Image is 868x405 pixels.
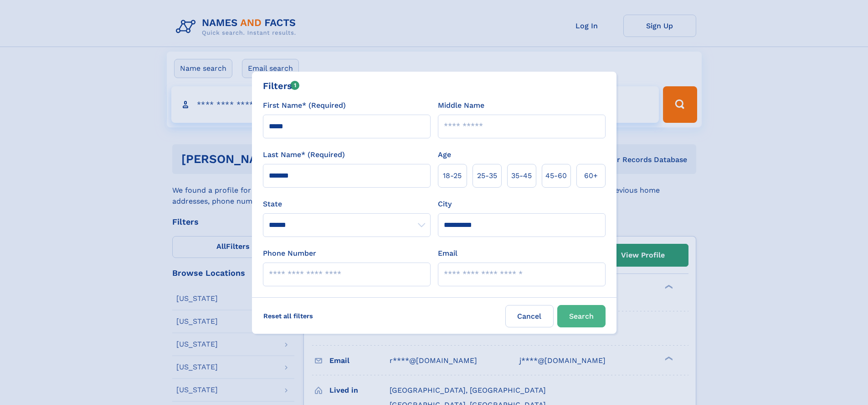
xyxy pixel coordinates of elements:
[438,199,452,210] label: City
[443,170,462,181] span: 18‑25
[263,79,300,93] div: Filters
[438,149,451,160] label: Age
[511,170,532,181] span: 35‑45
[557,305,606,327] button: Search
[257,305,319,327] label: Reset all filters
[584,170,598,181] span: 60+
[477,170,497,181] span: 25‑35
[438,248,457,259] label: Email
[505,305,554,327] label: Cancel
[438,100,484,111] label: Middle Name
[545,170,567,181] span: 45‑60
[263,199,431,210] label: State
[263,100,346,111] label: First Name* (Required)
[263,248,316,259] label: Phone Number
[263,149,345,160] label: Last Name* (Required)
